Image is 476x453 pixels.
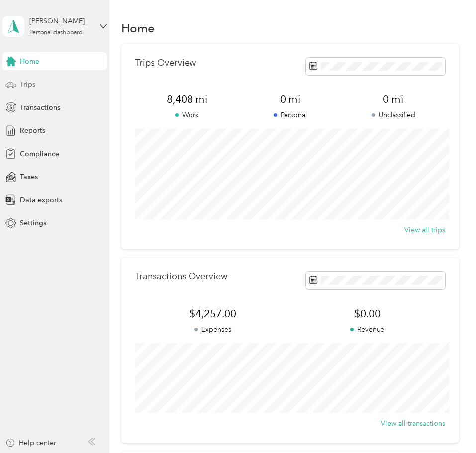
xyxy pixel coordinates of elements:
p: Work [135,110,238,120]
span: Home [20,56,39,67]
span: Trips [20,79,35,90]
span: 0 mi [239,92,342,106]
span: Compliance [20,149,59,159]
p: Unclassified [342,110,445,120]
span: 0 mi [342,92,445,106]
p: Trips Overview [135,58,196,68]
div: Personal dashboard [29,30,83,36]
span: Reports [20,125,45,136]
span: Taxes [20,172,38,182]
span: $4,257.00 [135,307,290,321]
p: Transactions Overview [135,272,227,282]
span: Settings [20,218,46,228]
iframe: Everlance-gr Chat Button Frame [420,397,476,453]
p: Expenses [135,324,290,335]
p: Personal [239,110,342,120]
button: View all transactions [381,418,445,429]
p: Revenue [290,324,445,335]
span: 8,408 mi [135,92,238,106]
button: Help center [5,438,56,448]
span: Transactions [20,102,60,113]
div: [PERSON_NAME] [29,16,92,26]
h1: Home [121,23,155,33]
span: $0.00 [290,307,445,321]
button: View all trips [404,225,445,235]
span: Data exports [20,195,62,205]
